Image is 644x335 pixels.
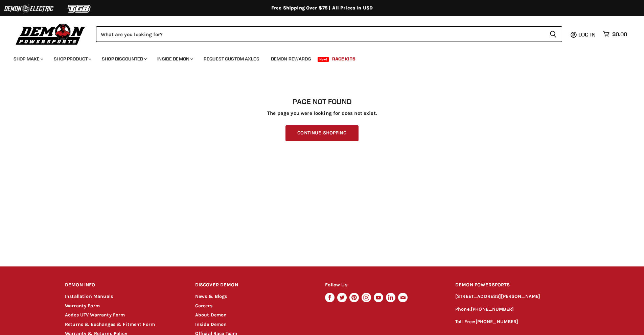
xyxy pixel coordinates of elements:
img: TGB Logo 2 [54,2,105,15]
h2: DEMON POWERSPORTS [455,277,579,293]
span: New! [318,57,329,62]
p: [STREET_ADDRESS][PERSON_NAME] [455,293,579,301]
a: Demon Rewards [266,52,316,66]
a: About Demon [195,312,227,318]
img: Demon Electric Logo 2 [3,2,54,15]
h1: Page not found [65,98,579,106]
h2: Follow Us [325,277,442,293]
a: News & Blogs [195,293,227,299]
input: Search [96,26,544,42]
img: Demon Powersports [14,22,88,46]
form: Product [96,26,562,42]
span: $0.00 [612,31,627,37]
ul: Main menu [8,49,625,66]
a: [PHONE_NUMBER] [471,306,514,312]
p: Phone: [455,306,579,313]
a: Installation Manuals [65,293,113,299]
a: Inside Demon [152,52,197,66]
span: Log in [578,31,596,38]
a: [PHONE_NUMBER] [476,319,519,325]
h2: DEMON INFO [65,277,182,293]
a: Log in [575,31,600,37]
a: Continue Shopping [285,125,358,141]
button: Search [544,26,562,42]
a: Shop Discounted [97,52,151,66]
p: The page you were looking for does not exist. [65,110,579,116]
a: Inside Demon [195,321,227,327]
a: Race Kits [327,52,361,66]
a: Shop Make [8,52,47,66]
a: Returns & Exchanges & Fitment Form [65,321,155,327]
a: Careers [195,303,212,309]
div: Free Shipping Over $75 | All Prices In USD [51,5,593,11]
a: Warranty Form [65,303,100,309]
a: $0.00 [600,29,630,39]
a: Shop Product [49,52,95,66]
a: Aodes UTV Warranty Form [65,312,125,318]
a: Request Custom Axles [199,52,264,66]
p: Toll Free: [455,318,579,326]
h2: DISCOVER DEMON [195,277,313,293]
